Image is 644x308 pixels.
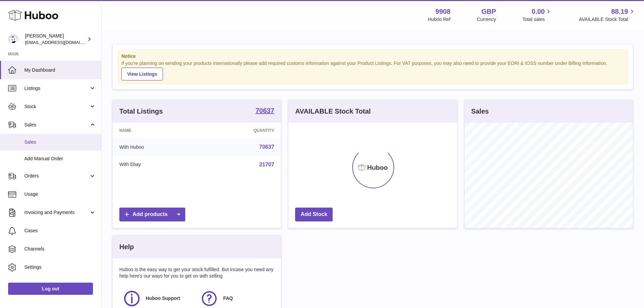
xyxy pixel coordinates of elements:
p: Huboo is the easy way to get your stock fulfilled. But incase you need any help here's our ways f... [119,266,274,279]
span: FAQ [223,295,233,302]
span: 0.00 [532,7,545,16]
td: With Ebay [113,156,201,173]
th: Name [113,123,201,138]
span: Stock [24,103,89,110]
h3: AVAILABLE Stock Total [295,107,371,116]
span: Add Manual Order [24,156,96,162]
a: View Listings [121,68,163,80]
span: My Dashboard [24,67,96,73]
a: Add products [119,208,185,221]
span: Orders [24,173,89,179]
th: Quantity [201,123,281,138]
h3: Sales [471,107,489,116]
a: 0.00 Total sales [522,7,552,23]
span: Cases [24,228,96,234]
div: Huboo Ref [428,16,451,23]
div: [PERSON_NAME] [25,33,86,46]
span: Usage [24,191,96,197]
a: Log out [8,283,93,295]
a: 88.19 AVAILABLE Stock Total [579,7,636,23]
a: 21707 [259,162,275,167]
span: [EMAIL_ADDRESS][DOMAIN_NAME] [25,40,99,45]
h3: Total Listings [119,107,163,116]
span: 88.19 [611,7,628,16]
a: Huboo Support [123,289,193,308]
div: If you're planning on sending your products internationally please add required customs informati... [121,60,624,80]
span: Total sales [522,16,552,23]
img: internalAdmin-9908@internal.huboo.com [8,34,18,44]
span: Huboo Support [146,295,180,302]
span: Invoicing and Payments [24,209,89,216]
span: Sales [24,122,89,128]
div: Currency [477,16,496,23]
strong: GBP [481,7,496,16]
strong: 9908 [435,7,451,16]
strong: 70637 [256,107,275,114]
a: 70637 [259,144,275,150]
strong: Notice [121,53,624,60]
span: Channels [24,246,96,252]
a: Add Stock [295,208,333,221]
span: Sales [24,139,96,145]
a: FAQ [200,289,271,308]
h3: Help [119,242,134,252]
span: Settings [24,264,96,270]
span: Listings [24,85,89,92]
span: AVAILABLE Stock Total [579,16,636,23]
td: With Huboo [113,138,201,156]
a: 70637 [256,107,275,115]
